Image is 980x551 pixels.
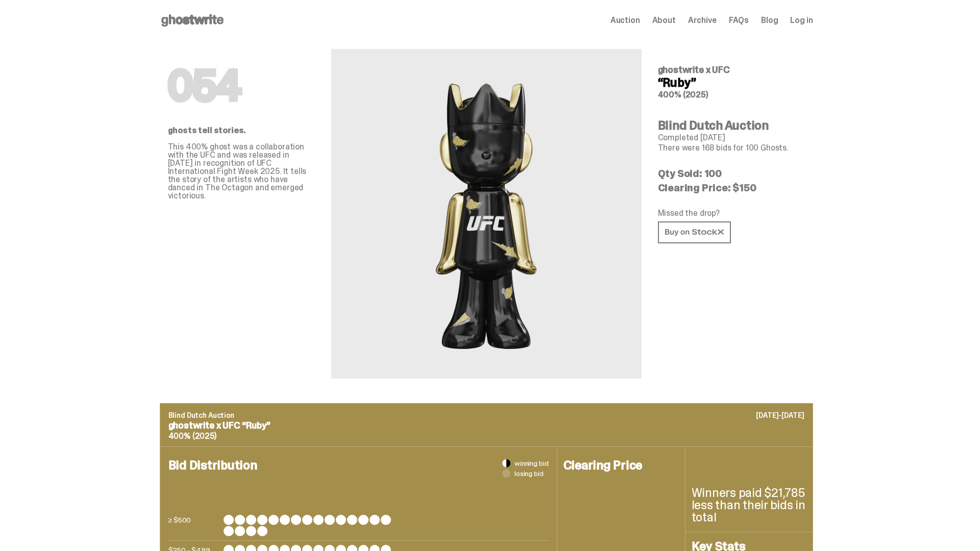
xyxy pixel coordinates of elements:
[563,459,679,471] h4: Clearing Price
[790,16,813,24] a: Log in
[658,89,708,100] span: 400% (2025)
[658,144,805,152] p: There were 168 bids for 100 Ghosts.
[658,134,805,142] p: Completed [DATE]
[658,168,805,179] p: Qty Sold: 100
[168,421,804,430] p: ghostwrite x UFC “Ruby”
[756,412,804,419] p: [DATE]-[DATE]
[761,16,778,24] a: Blog
[514,460,548,467] span: winning bid
[426,73,547,354] img: UFC&ldquo;Ruby&rdquo;
[168,143,315,200] p: This 400% ghost was a collaboration with the UFC and was released in [DATE] in recognition of UFC...
[729,16,749,24] a: FAQs
[168,412,804,419] p: Blind Dutch Auction
[658,119,805,132] h4: Blind Dutch Auction
[652,16,676,24] a: About
[658,183,805,193] p: Clearing Price: $150
[658,209,805,217] p: Missed the drop?
[692,487,806,523] p: Winners paid $21,785 less than their bids in total
[168,65,315,106] h1: 054
[658,77,805,89] h4: “Ruby”
[514,470,544,477] span: losing bid
[168,459,549,504] h4: Bid Distribution
[168,431,216,441] span: 400% (2025)
[168,515,219,536] p: ≥ $500
[610,16,640,24] a: Auction
[168,127,315,135] p: ghosts tell stories.
[688,16,717,24] a: Archive
[658,64,730,76] span: ghostwrite x UFC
